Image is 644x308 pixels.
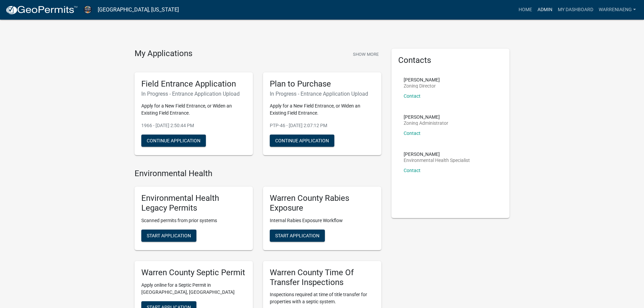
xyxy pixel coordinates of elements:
[404,93,421,99] a: Contact
[555,3,596,16] a: My Dashboard
[404,115,448,119] p: [PERSON_NAME]
[270,291,375,305] p: Inspections required at time of title transfer for properties with a septic system.
[135,49,192,59] h4: My Applications
[147,233,191,238] span: Start Application
[270,193,375,213] h5: Warren County Rabies Exposure
[404,152,470,157] p: [PERSON_NAME]
[98,4,179,16] a: [GEOGRAPHIC_DATA], [US_STATE]
[404,121,448,125] p: Zoning Administrator
[83,5,92,14] img: Warren County, Iowa
[275,233,319,238] span: Start Application
[404,84,440,88] p: Zoning Director
[141,230,196,242] button: Start Application
[141,102,246,117] p: Apply for a New Field Entrance, or Widen an Existing Field Entrance.
[270,102,375,117] p: Apply for a New Field Entrance, or Widen an Existing Field Entrance.
[404,168,421,173] a: Contact
[398,55,503,65] h5: Contacts
[535,3,555,16] a: Admin
[270,91,375,97] h6: In Progress - Entrance Application Upload
[141,122,246,129] p: 1966 - [DATE] 2:50:44 PM
[270,135,334,147] button: Continue Application
[141,268,246,278] h5: Warren County Septic Permit
[596,3,639,16] a: WarrenIAEng
[404,77,440,82] p: [PERSON_NAME]
[270,268,375,287] h5: Warren County Time Of Transfer Inspections
[270,122,375,129] p: PTP-46 - [DATE] 2:07:12 PM
[141,79,246,89] h5: Field Entrance Application
[270,79,375,89] h5: Plan to Purchase
[141,135,206,147] button: Continue Application
[404,131,421,136] a: Contact
[141,282,246,296] p: Apply online for a Septic Permit in [GEOGRAPHIC_DATA], [GEOGRAPHIC_DATA]
[516,3,535,16] a: Home
[270,217,375,224] p: Internal Rabies Exposure Workflow
[404,158,470,163] p: Environmental Health Specialist
[350,49,381,60] button: Show More
[270,230,325,242] button: Start Application
[141,91,246,97] h6: In Progress - Entrance Application Upload
[135,169,381,179] h4: Environmental Health
[141,217,246,224] p: Scanned permits from prior systems
[141,193,246,213] h5: Environmental Health Legacy Permits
